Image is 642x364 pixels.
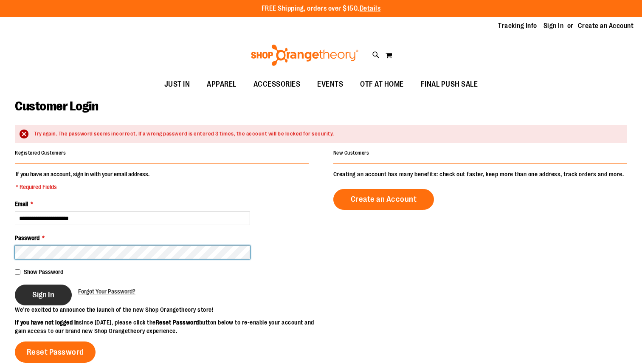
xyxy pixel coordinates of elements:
[333,150,369,156] strong: New Customers
[34,130,619,138] div: Try again. The password seems incorrect. If a wrong password is entered 3 times, the account will...
[253,75,301,94] span: ACCESSORIES
[15,234,39,241] span: Password
[309,75,352,94] a: EVENTS
[15,150,66,156] strong: Registered Customers
[32,290,54,299] span: Sign In
[498,21,537,31] a: Tracking Info
[360,5,381,12] a: Details
[15,200,28,207] span: Email
[15,319,79,326] strong: If you have not logged in
[578,21,634,31] a: Create an Account
[164,75,190,94] span: JUST IN
[198,75,245,94] a: APPAREL
[262,4,381,14] p: FREE Shipping, orders over $150.
[15,285,72,305] button: Sign In
[207,75,237,94] span: APPAREL
[333,189,434,210] a: Create an Account
[156,319,199,326] strong: Reset Password
[245,75,309,94] a: ACCESSORIES
[412,75,487,94] a: FINAL PUSH SALE
[78,287,135,296] a: Forgot Your Password?
[543,21,564,31] a: Sign In
[16,183,149,191] span: * Required Fields
[421,75,478,94] span: FINAL PUSH SALE
[333,170,627,178] p: Creating an account has many benefits: check out faster, keep more than one address, track orders...
[156,75,199,94] a: JUST IN
[15,318,321,335] p: since [DATE], please click the button below to re-enable your account and gain access to our bran...
[352,75,412,94] a: OTF AT HOME
[351,195,417,204] span: Create an Account
[15,170,150,191] legend: If you have an account, sign in with your email address.
[15,99,98,113] span: Customer Login
[360,75,404,94] span: OTF AT HOME
[317,75,343,94] span: EVENTS
[15,305,321,314] p: We’re excited to announce the launch of the new Shop Orangetheory store!
[24,268,63,275] span: Show Password
[15,341,96,363] a: Reset Password
[78,288,135,295] span: Forgot Your Password?
[27,347,84,357] span: Reset Password
[250,45,360,66] img: Shop Orangetheory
